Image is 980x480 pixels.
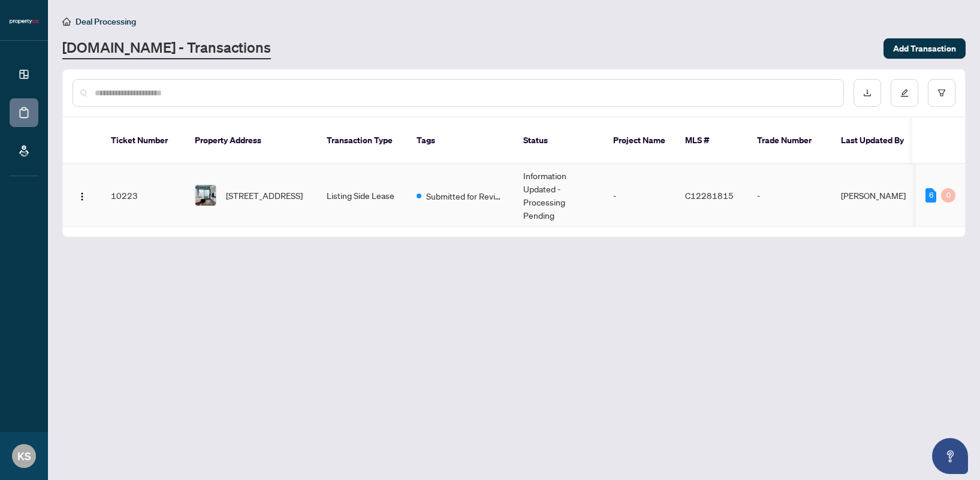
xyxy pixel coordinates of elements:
span: edit [900,89,909,97]
img: Logo [77,192,87,201]
th: MLS # [676,117,747,164]
span: Submitted for Review [426,189,504,203]
th: Status [514,117,604,164]
td: Listing Side Lease [317,164,407,227]
span: home [62,17,71,26]
button: download [854,79,881,107]
button: Logo [73,186,92,205]
div: 6 [925,188,936,203]
span: C12281815 [685,190,734,201]
th: Property Address [185,117,317,164]
td: - [604,164,676,227]
img: thumbnail-img [195,185,216,206]
span: Add Transaction [893,39,956,58]
th: Tags [407,117,514,164]
th: Ticket Number [101,117,185,164]
span: [STREET_ADDRESS] [226,189,303,202]
button: Add Transaction [883,38,966,59]
td: Information Updated - Processing Pending [514,164,604,227]
th: Trade Number [747,117,831,164]
td: [PERSON_NAME] [831,164,921,227]
button: Open asap [932,438,968,474]
span: KS [17,448,31,464]
span: filter [937,89,946,97]
th: Transaction Type [317,117,407,164]
td: - [747,164,831,227]
th: Last Updated By [831,117,921,164]
td: 10223 [101,164,185,227]
button: filter [928,79,955,107]
th: Project Name [604,117,676,164]
img: logo [10,18,38,25]
span: Deal Processing [76,16,136,27]
span: download [863,89,872,97]
div: 0 [941,188,955,203]
button: edit [891,79,918,107]
a: [DOMAIN_NAME] - Transactions [62,38,271,59]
